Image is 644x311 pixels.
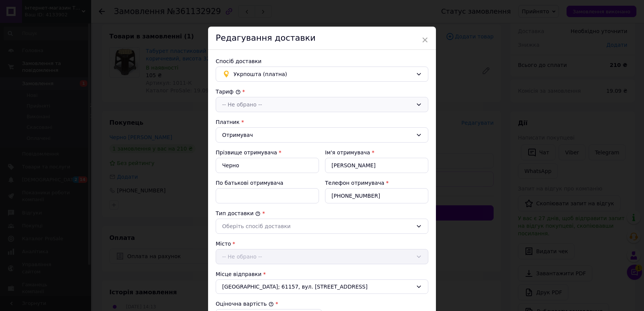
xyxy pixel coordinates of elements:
div: Місто [216,240,428,248]
label: Прізвище отримувача [216,149,277,155]
label: Оціночна вартість [216,301,274,307]
div: Оберіть спосіб доставки [222,222,413,230]
div: Редагування доставки [208,27,436,50]
label: Ім'я отримувача [325,149,370,155]
div: Отримувач [222,131,413,139]
input: +380 [325,188,428,203]
div: Тип доставки [216,209,428,217]
div: Платник [216,118,428,126]
div: Спосіб доставки [216,57,428,65]
label: Телефон отримувача [325,180,384,186]
div: Тариф [216,88,428,95]
label: По батькові отримувача [216,180,283,186]
span: [GEOGRAPHIC_DATA]; 61157, вул. [STREET_ADDRESS] [222,283,413,290]
span: Укрпошта (платна) [234,70,413,78]
div: Місце відправки [216,270,428,278]
div: -- Не обрано -- [222,100,413,109]
span: × [421,33,428,46]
